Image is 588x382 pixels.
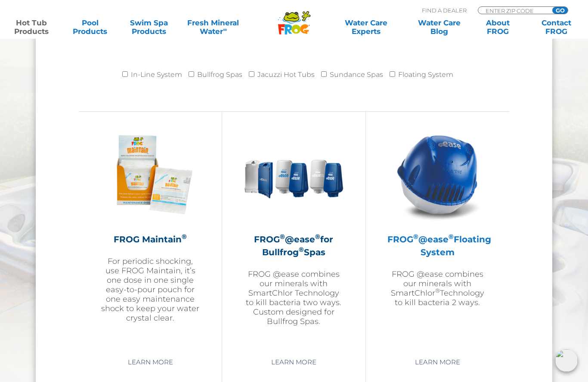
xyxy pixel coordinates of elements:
[552,7,568,14] input: GO
[126,18,172,36] a: Swim SpaProducts
[185,18,242,36] a: Fresh MineralWater∞
[387,125,487,224] img: hot-tub-product-atease-system-300x300.png
[405,354,470,370] a: Learn More
[131,66,182,83] label: In-Line System
[118,354,183,370] a: Learn More
[9,18,54,36] a: Hot TubProducts
[100,257,200,323] p: For periodic shocking, use FROG Maintain, it’s one dose in one single easy-to-pour pouch for one ...
[223,26,227,33] sup: ∞
[435,287,440,294] sup: ®
[100,125,200,224] img: Frog_Maintain_Hero-2-v2-300x300.png
[244,125,344,224] img: bullfrog-product-hero-300x300.png
[182,232,187,241] sup: ®
[387,233,488,259] h2: FROG @ease Floating System
[244,125,344,348] a: FROG®@ease®for Bullfrog®SpasFROG @ease combines our minerals with SmartChlor Technology to kill b...
[244,269,344,326] p: FROG @ease combines our minerals with SmartChlor Technology to kill bacteria two ways. Custom des...
[485,7,543,14] input: Zip Code Form
[244,233,344,259] h2: FROG @ease for Bullfrog Spas
[330,66,383,83] label: Sundance Spas
[449,232,454,241] sup: ®
[475,18,521,36] a: AboutFROG
[416,18,462,36] a: Water CareBlog
[100,125,200,348] a: FROG Maintain®For periodic shocking, use FROG Maintain, it’s one dose in one single easy-to-pour ...
[100,233,200,246] h2: FROG Maintain
[197,66,242,83] label: Bullfrog Spas
[387,269,488,307] p: FROG @ease combines our minerals with SmartChlor Technology to kill bacteria 2 ways.
[398,66,453,83] label: Floating System
[413,232,418,241] sup: ®
[261,354,326,370] a: Learn More
[387,125,488,348] a: FROG®@ease®Floating SystemFROG @ease combines our minerals with SmartChlor®Technology to kill bac...
[555,349,578,372] img: openIcon
[315,232,320,241] sup: ®
[67,18,113,36] a: PoolProducts
[299,245,304,254] sup: ®
[280,232,285,241] sup: ®
[257,66,315,83] label: Jacuzzi Hot Tubs
[422,6,467,14] p: Find A Dealer
[329,18,403,36] a: Water CareExperts
[534,18,579,36] a: ContactFROG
